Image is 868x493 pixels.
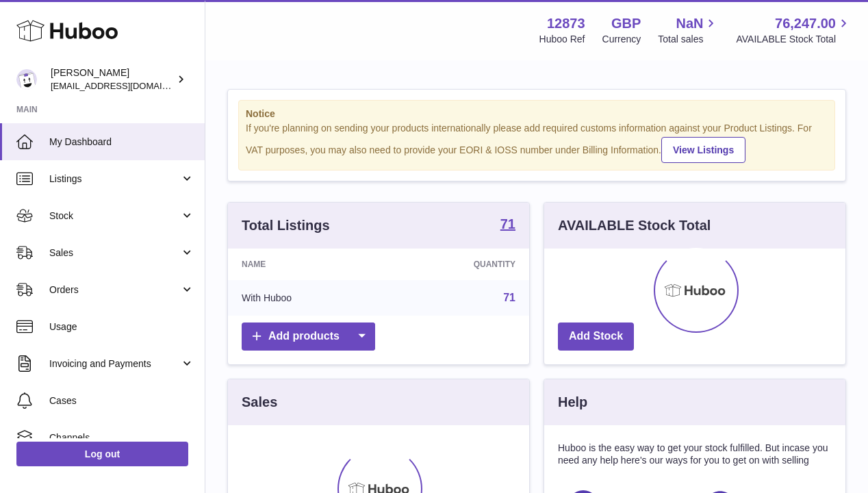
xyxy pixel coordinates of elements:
span: 76,247.00 [775,14,836,33]
strong: GBP [611,14,641,33]
span: AVAILABLE Stock Total [736,33,852,46]
span: My Dashboard [49,136,194,149]
span: [EMAIL_ADDRESS][DOMAIN_NAME] [51,80,201,91]
h3: Sales [242,393,277,412]
a: 71 [503,292,515,303]
span: Invoicing and Payments [49,357,180,370]
span: Stock [49,210,180,223]
td: With Huboo [228,280,387,316]
a: Add Stock [558,323,634,351]
a: NaN Total sales [658,14,719,46]
img: tikhon.oleinikov@sleepandglow.com [16,69,37,90]
div: Huboo Ref [539,33,585,46]
span: Cases [49,394,194,407]
div: Currency [602,33,641,46]
a: 71 [500,217,515,233]
span: Sales [49,246,180,260]
span: Total sales [658,33,719,46]
strong: 71 [500,217,515,231]
div: If you're planning on sending your products internationally please add required customs informati... [246,122,828,163]
h3: AVAILABLE Stock Total [558,216,711,235]
span: Usage [49,320,194,333]
h3: Total Listings [242,216,330,235]
span: Channels [49,431,194,444]
strong: Notice [246,108,828,121]
strong: 12873 [547,14,585,33]
a: 76,247.00 AVAILABLE Stock Total [736,14,852,46]
span: Orders [49,283,180,296]
th: Name [228,249,387,280]
a: Add products [242,323,375,351]
div: [PERSON_NAME] [51,66,174,92]
p: Huboo is the easy way to get your stock fulfilled. But incase you need any help here's our ways f... [558,442,832,468]
h3: Help [558,393,587,412]
span: Listings [49,173,180,186]
a: View Listings [661,137,745,163]
a: Log out [16,442,188,466]
th: Quantity [387,249,529,280]
span: NaN [676,14,703,33]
